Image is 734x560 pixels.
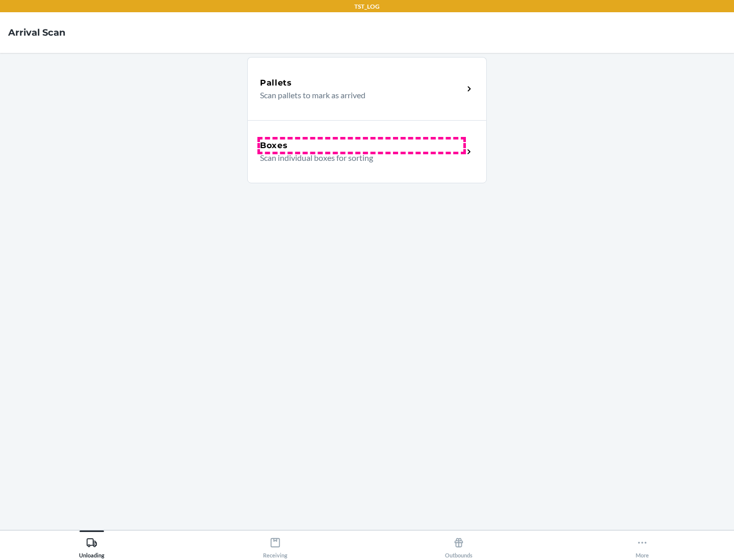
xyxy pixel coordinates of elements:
[260,152,455,164] p: Scan individual boxes for sorting
[263,533,287,558] div: Receiving
[183,530,367,558] button: Receiving
[260,139,288,152] h5: Boxes
[79,533,104,558] div: Unloading
[367,530,550,558] button: Outbounds
[260,89,455,101] p: Scan pallets to mark as arrived
[550,530,734,558] button: More
[8,26,65,39] h4: Arrival Scan
[260,77,292,89] h5: Pallets
[354,2,380,11] p: TST_LOG
[636,533,649,558] div: More
[445,533,473,558] div: Outbounds
[247,120,487,183] a: BoxesScan individual boxes for sorting
[247,57,487,120] a: PalletsScan pallets to mark as arrived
